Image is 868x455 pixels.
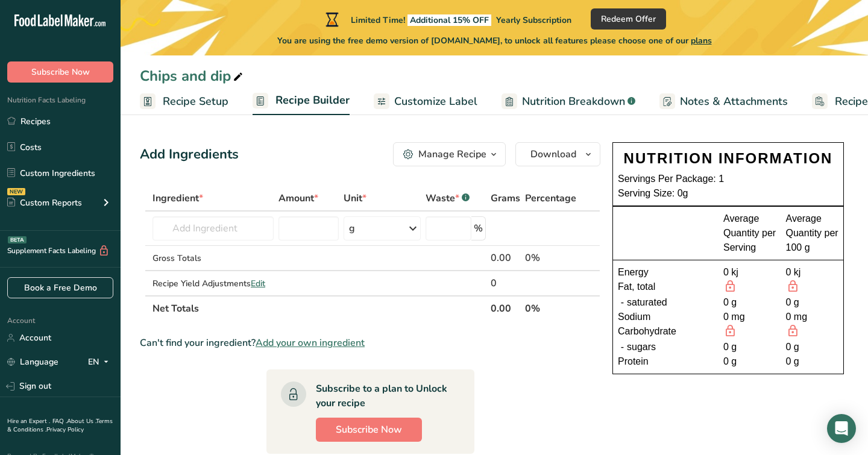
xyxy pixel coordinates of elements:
[277,34,712,47] span: You are using the free demo version of [DOMAIN_NAME], to unlock all features please choose one of...
[491,191,520,206] span: Grams
[7,417,50,425] a: Hire an Expert .
[251,278,265,289] span: Edit
[786,212,839,255] div: Average Quantity per 100 g
[418,147,486,162] div: Manage Recipe
[627,340,656,354] span: sugars
[618,354,649,369] span: Protein
[618,280,655,295] span: Fat, total
[680,93,788,110] span: Notes & Attachments
[46,425,84,434] a: Privacy Policy
[618,186,838,201] div: Serving Size: 0g
[591,8,666,30] button: Redeem Offer
[723,310,776,324] div: 0 mg
[407,14,491,26] span: Additional 15% OFF
[522,93,625,110] span: Nutrition Breakdown
[601,13,656,25] span: Redeem Offer
[344,191,366,206] span: Unit
[316,418,422,442] button: Subscribe Now
[426,191,470,206] div: Waste
[827,414,856,443] div: Open Intercom Messenger
[786,265,839,280] div: 0 kj
[52,417,67,425] a: FAQ .
[491,251,520,265] div: 0.00
[723,212,776,255] div: Average Quantity per Serving
[618,265,649,280] span: Energy
[253,87,350,116] a: Recipe Builder
[530,147,576,162] span: Download
[491,276,520,290] div: 0
[153,191,203,206] span: Ingredient
[7,188,25,195] div: NEW
[618,172,838,186] div: Servings Per Package: 1
[618,148,838,169] div: NUTRITION INFORMATION
[374,88,477,115] a: Customize Label
[488,295,523,321] th: 0.00
[786,295,839,310] div: 0 g
[153,216,274,240] input: Add Ingredient
[515,142,600,166] button: Download
[691,35,712,46] span: plans
[67,417,96,425] a: About Us .
[150,295,488,321] th: Net Totals
[7,351,58,372] a: Language
[336,422,402,437] span: Subscribe Now
[618,324,676,340] span: Carbohydrate
[163,93,228,110] span: Recipe Setup
[502,88,635,115] a: Nutrition Breakdown
[618,295,627,310] div: -
[140,336,600,350] div: Can't find your ingredient?
[723,340,776,354] div: 0 g
[8,236,27,243] div: BETA
[140,88,228,115] a: Recipe Setup
[659,88,788,115] a: Notes & Attachments
[153,277,274,290] div: Recipe Yield Adjustments
[7,196,82,209] div: Custom Reports
[723,354,776,369] div: 0 g
[31,66,90,78] span: Subscribe Now
[627,295,667,310] span: saturated
[7,417,113,434] a: Terms & Conditions .
[153,252,274,265] div: Gross Totals
[7,61,113,83] button: Subscribe Now
[394,93,477,110] span: Customize Label
[256,336,365,350] span: Add your own ingredient
[525,251,576,265] div: 0%
[88,355,113,369] div: EN
[140,145,239,165] div: Add Ingredients
[618,340,627,354] div: -
[618,310,650,324] span: Sodium
[786,310,839,324] div: 0 mg
[786,354,839,369] div: 0 g
[786,340,839,354] div: 0 g
[140,65,245,87] div: Chips and dip
[323,12,571,27] div: Limited Time!
[496,14,571,26] span: Yearly Subscription
[525,191,576,206] span: Percentage
[523,295,579,321] th: 0%
[723,295,776,310] div: 0 g
[316,381,450,410] div: Subscribe to a plan to Unlock your recipe
[723,265,776,280] div: 0 kj
[7,277,113,298] a: Book a Free Demo
[275,92,350,108] span: Recipe Builder
[393,142,506,166] button: Manage Recipe
[349,221,355,236] div: g
[278,191,318,206] span: Amount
